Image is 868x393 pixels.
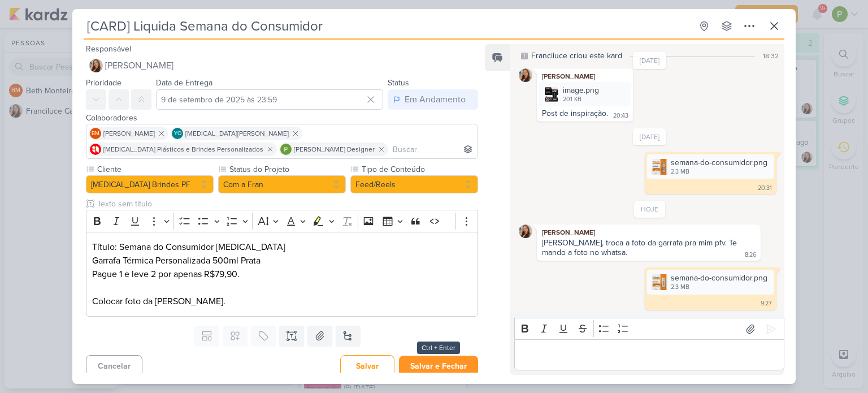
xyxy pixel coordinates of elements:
span: [MEDICAL_DATA][PERSON_NAME] [185,128,289,139]
img: V7N7lShCehWRvqW6hTYpvJfd5EAnosDbXNCixIA3.png [652,274,667,290]
div: Beth Monteiro [90,128,101,139]
div: Editor editing area: main [86,232,478,317]
div: image.png [563,84,599,96]
div: Editor toolbar [86,210,478,232]
img: Paloma Paixão Designer [280,144,292,155]
p: YO [174,131,181,137]
img: Franciluce Carvalho [89,59,103,72]
div: Em Andamento [405,93,466,106]
div: semana-do-consumidor.png [671,272,767,284]
div: semana-do-consumidor.png [647,270,774,294]
img: VIzTfikIWZ74rAyyYYd9xDUfyZr0JPUXfClwtJKR.png [652,159,667,175]
div: semana-do-consumidor.png [647,154,774,179]
div: [PERSON_NAME] [539,227,758,238]
button: Com a Fran [218,175,346,193]
input: Buscar [390,142,475,156]
label: Data de Entrega [156,78,212,88]
div: Editor toolbar [514,318,784,340]
div: 20:31 [758,184,772,193]
label: Tipo de Conteúdo [361,163,478,175]
div: 2.3 MB [671,167,767,176]
span: [PERSON_NAME] [105,59,173,72]
div: 18:32 [763,51,779,61]
div: Ctrl + Enter [417,342,460,354]
div: Colaboradores [86,112,478,124]
div: 9:27 [761,299,772,308]
div: [PERSON_NAME], troca a foto da garrafa pra mim pfv. Te mando a foto no whatsa. [542,238,739,257]
p: BM [92,131,99,137]
p: Título: Semana do Consumidor [MEDICAL_DATA] [92,240,472,254]
button: Salvar [340,355,394,377]
button: Salvar e Fechar [399,356,478,377]
button: [MEDICAL_DATA] Brindes PF [86,175,214,193]
span: [PERSON_NAME] Designer [294,144,375,154]
span: [MEDICAL_DATA] Plásticos e Brindes Personalizados [103,144,263,154]
div: semana-do-consumidor.png [671,157,767,169]
p: Garrafa Térmica Personalizada 500ml Prata [92,254,472,267]
div: image.png [539,82,631,106]
input: Texto sem título [95,198,478,210]
div: Franciluce criou este kard [531,50,622,62]
div: 2.3 MB [671,283,767,292]
div: [PERSON_NAME] [539,71,631,82]
label: Status [388,78,409,88]
label: Cliente [96,163,214,175]
div: 201 KB [563,95,599,104]
img: saVC5QmKXDpemo6TCEDSVowiNQBLkYMuW5PZ8IIa.png [544,87,559,102]
button: Em Andamento [388,89,478,110]
label: Responsável [86,44,131,54]
div: 20:43 [613,111,628,120]
div: Editor editing area: main [514,339,784,370]
span: [PERSON_NAME] [103,128,155,139]
p: Colocar foto da [PERSON_NAME]. [92,295,472,308]
input: Select a date [156,89,383,110]
img: Franciluce Carvalho [519,68,532,82]
div: Yasmin Oliveira [172,128,183,139]
button: Cancelar [86,355,142,377]
label: Prioridade [86,78,121,88]
p: Pague 1 e leve 2 por apenas R$79,90. [92,267,472,281]
input: Kard Sem Título [84,16,692,36]
button: [PERSON_NAME] [86,55,478,76]
div: 8:26 [745,251,756,260]
button: Feed/Reels [350,175,478,193]
div: Post de inspiração. [542,109,608,118]
img: Franciluce Carvalho [519,224,532,238]
img: Allegra Plásticos e Brindes Personalizados [90,144,101,155]
label: Status do Projeto [228,163,346,175]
